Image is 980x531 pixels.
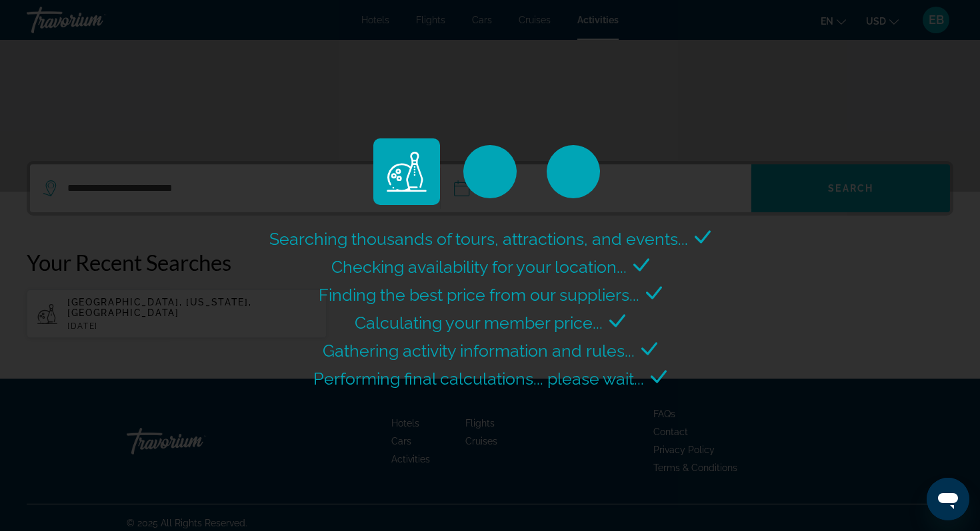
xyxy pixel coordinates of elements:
[313,369,644,389] span: Performing final calculations... please wait...
[355,313,603,333] span: Calculating your member price...
[927,478,969,520] iframe: Button to launch messaging window
[331,257,627,277] span: Checking availability for your location...
[323,341,635,361] span: Gathering activity information and rules...
[319,285,639,305] span: Finding the best price from our suppliers...
[269,229,688,249] span: Searching thousands of tours, attractions, and events...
